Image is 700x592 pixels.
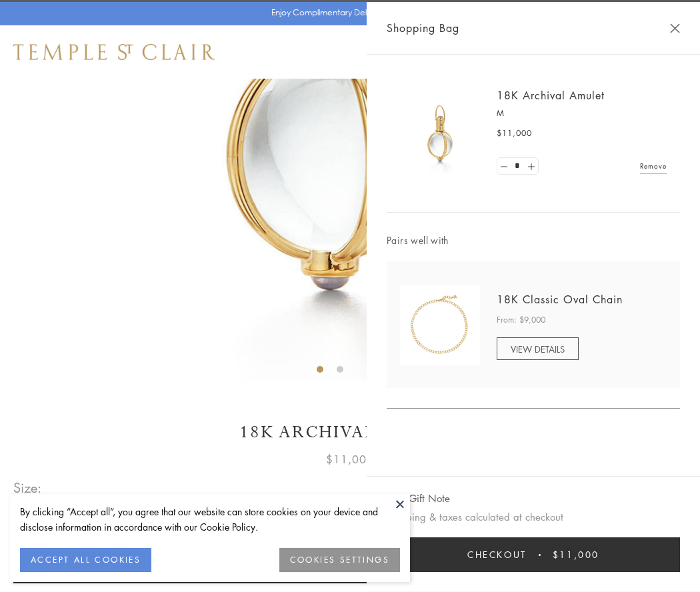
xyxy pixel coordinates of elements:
[467,547,527,562] span: Checkout
[640,159,667,173] a: Remove
[387,490,450,507] button: Add Gift Note
[497,88,605,103] a: 18K Archival Amulet
[271,6,423,19] p: Enjoy Complimentary Delivery & Returns
[497,158,511,175] a: Set quantity to 0
[497,337,579,360] a: VIEW DETAILS
[13,477,43,499] span: Size:
[497,107,667,120] p: M
[524,158,537,175] a: Set quantity to 2
[13,44,215,60] img: Temple St. Clair
[553,547,599,562] span: $11,000
[387,19,459,37] span: Shopping Bag
[20,548,151,572] button: ACCEPT ALL COOKIES
[387,537,680,572] button: Checkout $11,000
[279,548,400,572] button: COOKIES SETTINGS
[387,233,680,248] span: Pairs well with
[497,292,623,307] a: 18K Classic Oval Chain
[400,285,480,365] img: N88865-OV18
[511,343,565,355] span: VIEW DETAILS
[13,421,687,444] h1: 18K Archival Amulet
[326,451,374,468] span: $11,000
[20,504,400,535] div: By clicking “Accept all”, you agree that our website can store cookies on your device and disclos...
[497,313,545,327] span: From: $9,000
[387,509,680,525] p: Shipping & taxes calculated at checkout
[670,23,680,33] button: Close Shopping Bag
[497,127,532,140] span: $11,000
[400,93,480,173] img: 18K Archival Amulet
